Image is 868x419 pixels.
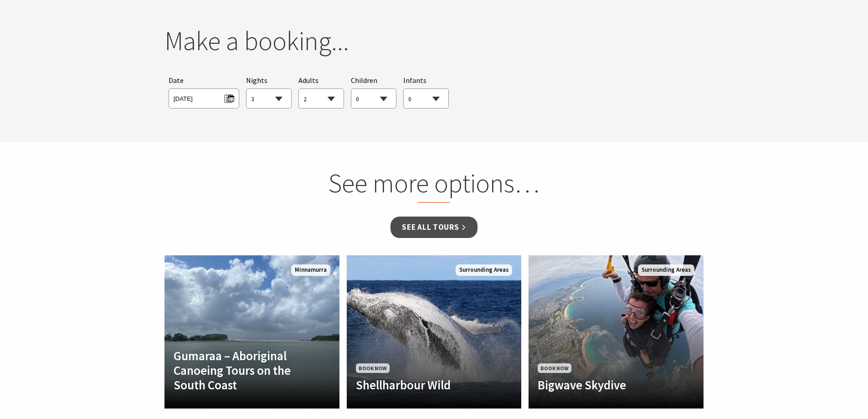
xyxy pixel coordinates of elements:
[246,75,267,87] span: Nights
[538,363,571,373] span: Book Now
[260,167,608,203] h2: See more options…
[164,255,339,409] a: Gumaraa – Aboriginal Canoeing Tours on the South Coast Minnamurra
[638,264,694,276] span: Surrounding Areas
[169,75,239,109] div: Please choose your desired arrival date
[351,76,377,85] span: Children
[164,25,704,57] h2: Make a booking...
[456,264,512,276] span: Surrounding Areas
[174,348,304,393] h4: Gumaraa – Aboriginal Canoeing Tours on the South Coast
[174,91,234,103] span: [DATE]
[538,378,668,392] h4: Bigwave Skydive
[529,255,704,409] a: Book Now Bigwave Skydive Surrounding Areas
[356,363,390,373] span: Book Now
[298,76,318,85] span: Adults
[403,76,426,85] span: Infants
[246,75,292,109] div: Choose a number of nights
[169,76,184,85] span: Date
[291,264,330,276] span: Minnamurra
[390,217,477,238] a: See all Tours
[356,378,486,392] h4: Shellharbour Wild
[347,255,522,409] a: Book Now Shellharbour Wild Surrounding Areas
